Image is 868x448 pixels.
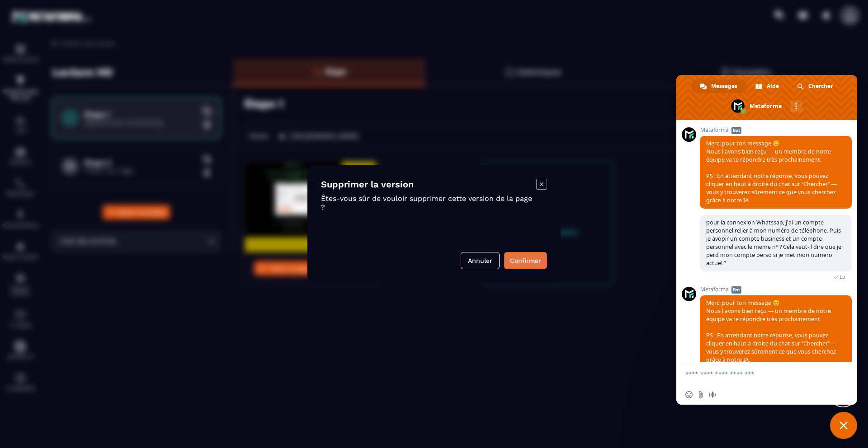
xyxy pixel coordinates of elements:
button: Annuler [461,252,500,269]
button: Confirmer [504,252,547,269]
span: Metaforma [700,127,852,133]
span: Envoyer un fichier [697,391,704,398]
div: Aide [747,79,788,93]
span: Bot [731,127,741,134]
span: Insérer un emoji [685,391,693,398]
span: Metaforma [700,286,852,293]
div: Messages [692,79,746,93]
span: Lu [840,274,845,280]
span: Messages [711,79,737,93]
span: Chercher [808,79,833,93]
textarea: Entrez votre message... [685,370,828,378]
span: Aide [767,79,779,93]
span: Merci pour ton message 😊 Nous l’avons bien reçu — un membre de notre équipe va te répondre très p... [706,299,837,364]
div: Chercher [789,79,842,93]
span: pour la connexion Whatssap; j'ai un compte personnel relier à mon numéro de téléphone. Puis-je av... [706,219,843,267]
p: Êtes-vous sûr de vouloir supprimer cette version de la page ? [321,194,536,211]
div: Autres canaux [790,100,802,112]
span: Merci pour ton message 😊 Nous l’avons bien reçu — un membre de notre équipe va te répondre très p... [706,140,837,204]
span: Message audio [709,391,716,398]
div: Fermer le chat [830,412,857,439]
h4: Supprimer la version [321,179,536,190]
span: Bot [731,286,741,294]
